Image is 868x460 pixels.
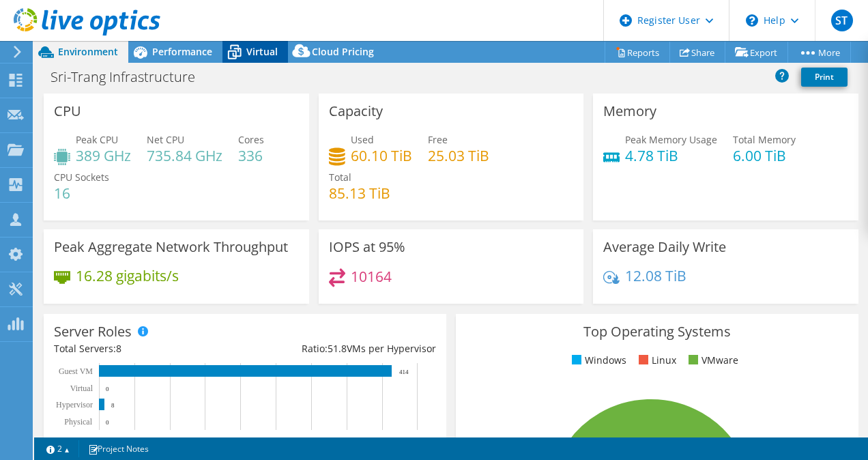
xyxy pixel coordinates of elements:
h3: CPU [54,104,81,119]
h4: 25.03 TiB [428,148,489,163]
li: VMware [685,353,738,368]
span: Used [351,133,374,146]
h3: Peak Aggregate Network Throughput [54,240,288,255]
h3: Server Roles [54,324,132,339]
div: Ratio: VMs per Hypervisor [245,341,436,356]
h4: 6.00 TiB [733,148,796,163]
li: Windows [568,353,626,368]
h4: 10164 [351,269,392,284]
span: Net CPU [147,133,184,146]
h3: Top Operating Systems [466,324,848,339]
h3: Memory [603,104,656,119]
h4: 16 [54,186,109,201]
h4: 85.13 TiB [329,186,390,201]
text: Physical [64,417,92,427]
span: Total Memory [733,133,796,146]
a: Print [801,68,848,87]
span: Peak CPU [76,133,118,146]
a: 2 [37,440,79,457]
h4: 735.84 GHz [147,148,222,163]
h4: 12.08 TiB [625,268,686,283]
a: Export [725,42,788,63]
text: 414 [399,369,409,375]
h4: 16.28 gigabits/s [76,268,179,283]
li: Linux [635,353,676,368]
text: Virtual [70,384,93,393]
span: Free [428,133,448,146]
span: Total [329,171,351,184]
h3: Average Daily Write [603,240,726,255]
span: 8 [116,342,121,355]
span: Virtual [246,45,278,58]
h3: IOPS at 95% [329,240,405,255]
span: Cores [238,133,264,146]
span: Environment [58,45,118,58]
span: Cloud Pricing [312,45,374,58]
svg: \n [746,14,758,27]
a: Reports [605,42,670,63]
span: ST [831,10,853,31]
text: 0 [106,419,109,426]
h3: Capacity [329,104,383,119]
text: Hypervisor [56,400,93,409]
a: Project Notes [78,440,158,457]
h4: 336 [238,148,264,163]
text: 0 [106,386,109,392]
span: 51.8 [328,342,347,355]
div: Total Servers: [54,341,245,356]
h4: 389 GHz [76,148,131,163]
text: Guest VM [59,366,93,376]
h4: 4.78 TiB [625,148,717,163]
h1: Sri-Trang Infrastructure [44,70,216,85]
span: Peak Memory Usage [625,133,717,146]
text: 8 [111,402,115,409]
h4: 60.10 TiB [351,148,412,163]
a: More [787,42,851,63]
a: Share [669,42,725,63]
span: Performance [152,45,212,58]
span: CPU Sockets [54,171,109,184]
